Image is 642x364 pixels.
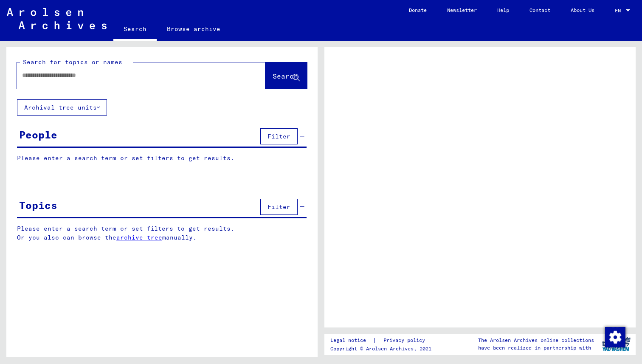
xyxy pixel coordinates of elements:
a: Privacy policy [377,336,435,345]
p: Please enter a search term or set filters to get results. Or you also can browse the manually. [17,224,307,242]
span: Filter [267,203,290,211]
div: | [330,336,435,345]
button: Search [265,62,307,89]
div: Topics [19,198,57,213]
a: Search [113,19,157,41]
p: Copyright © Arolsen Archives, 2021 [330,345,435,353]
button: Archival tree units [17,99,107,116]
span: EN [615,8,624,14]
a: Legal notice [330,336,373,345]
p: have been realized in partnership with [478,344,594,352]
div: People [19,127,57,142]
span: Search [273,72,298,80]
img: yv_logo.png [600,333,632,355]
a: archive tree [116,234,162,241]
img: Arolsen_neg.svg [7,8,107,29]
mat-label: Search for topics or names [23,58,122,66]
button: Filter [260,199,298,215]
p: The Arolsen Archives online collections [478,336,594,344]
span: Filter [267,133,290,140]
a: Browse archive [157,19,231,39]
p: Please enter a search term or set filters to get results. [17,154,307,163]
button: Filter [260,128,298,144]
img: Change consent [605,327,625,347]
